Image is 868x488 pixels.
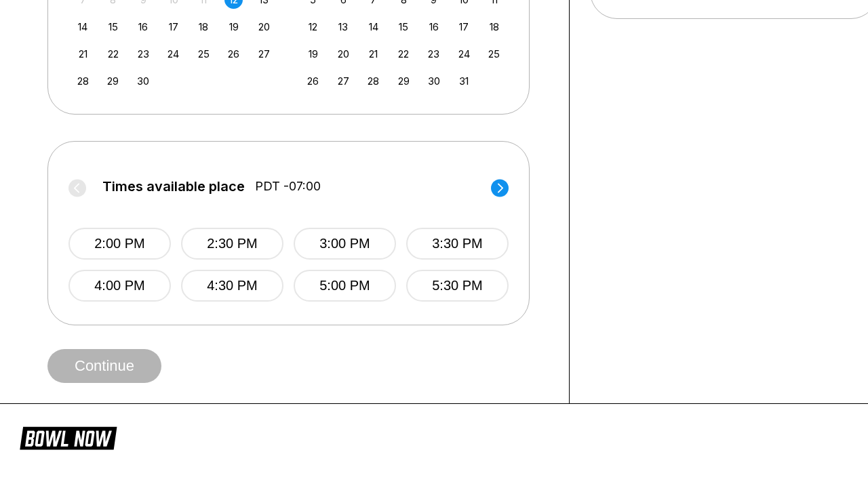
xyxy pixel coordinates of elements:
[255,179,321,194] span: PDT -07:00
[104,72,122,90] div: Choose Monday, September 29th, 2025
[304,18,322,36] div: Choose Sunday, October 12th, 2025
[74,18,92,36] div: Choose Sunday, September 14th, 2025
[255,45,273,63] div: Choose Saturday, September 27th, 2025
[255,18,273,36] div: Choose Saturday, September 20th, 2025
[334,18,353,36] div: Choose Monday, October 13th, 2025
[102,179,245,194] span: Times available place
[224,45,243,63] div: Choose Friday, September 26th, 2025
[364,45,382,63] div: Choose Tuesday, October 21st, 2025
[134,72,153,90] div: Choose Tuesday, September 30th, 2025
[485,45,503,63] div: Choose Saturday, October 25th, 2025
[395,45,413,63] div: Choose Wednesday, October 22nd, 2025
[68,228,171,260] button: 2:00 PM
[334,72,353,90] div: Choose Monday, October 27th, 2025
[406,270,509,302] button: 5:30 PM
[195,18,213,36] div: Choose Thursday, September 18th, 2025
[455,72,473,90] div: Choose Friday, October 31st, 2025
[294,228,396,260] button: 3:00 PM
[224,18,243,36] div: Choose Friday, September 19th, 2025
[104,18,122,36] div: Choose Monday, September 15th, 2025
[395,18,413,36] div: Choose Wednesday, October 15th, 2025
[455,18,473,36] div: Choose Friday, October 17th, 2025
[181,228,283,260] button: 2:30 PM
[425,18,443,36] div: Choose Thursday, October 16th, 2025
[425,72,443,90] div: Choose Thursday, October 30th, 2025
[304,72,322,90] div: Choose Sunday, October 26th, 2025
[68,270,171,302] button: 4:00 PM
[395,72,413,90] div: Choose Wednesday, October 29th, 2025
[195,45,213,63] div: Choose Thursday, September 25th, 2025
[334,45,353,63] div: Choose Monday, October 20th, 2025
[294,270,396,302] button: 5:00 PM
[406,228,509,260] button: 3:30 PM
[164,18,182,36] div: Choose Wednesday, September 17th, 2025
[364,18,382,36] div: Choose Tuesday, October 14th, 2025
[455,45,473,63] div: Choose Friday, October 24th, 2025
[304,45,322,63] div: Choose Sunday, October 19th, 2025
[164,45,182,63] div: Choose Wednesday, September 24th, 2025
[74,45,92,63] div: Choose Sunday, September 21st, 2025
[181,270,283,302] button: 4:30 PM
[485,18,503,36] div: Choose Saturday, October 18th, 2025
[104,45,122,63] div: Choose Monday, September 22nd, 2025
[425,45,443,63] div: Choose Thursday, October 23rd, 2025
[74,72,92,90] div: Choose Sunday, September 28th, 2025
[364,72,382,90] div: Choose Tuesday, October 28th, 2025
[134,18,153,36] div: Choose Tuesday, September 16th, 2025
[134,45,153,63] div: Choose Tuesday, September 23rd, 2025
